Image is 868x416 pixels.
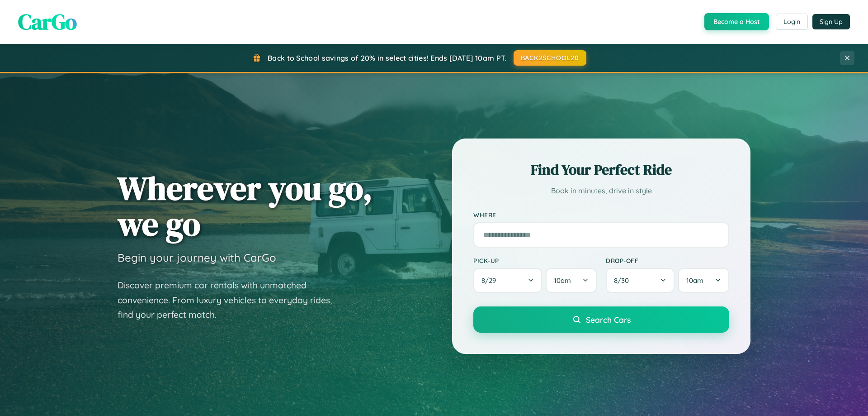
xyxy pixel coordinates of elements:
button: 10am [546,268,597,293]
button: Search Cars [473,306,729,333]
span: 10am [554,276,571,285]
span: Back to School savings of 20% in select cities! Ends [DATE] 10am PT. [268,53,506,62]
span: Search Cars [586,315,631,325]
span: 8 / 29 [481,276,500,285]
label: Pick-up [473,257,597,264]
label: Where [473,211,729,219]
button: Become a Host [704,13,769,30]
h2: Find Your Perfect Ride [473,160,729,180]
h1: Wherever you go, we go [118,170,373,242]
span: CarGo [18,7,77,37]
span: 10am [686,276,703,285]
button: 8/30 [606,268,675,293]
p: Discover premium car rentals with unmatched convenience. From luxury vehicles to everyday rides, ... [118,278,344,322]
span: 8 / 30 [614,276,633,285]
button: Login [776,14,808,30]
button: 8/29 [473,268,542,293]
p: Book in minutes, drive in style [473,184,729,197]
label: Drop-off [606,257,729,264]
h3: Begin your journey with CarGo [118,251,276,264]
button: Sign Up [812,14,850,29]
button: BACK2SCHOOL20 [514,50,586,66]
button: 10am [678,268,729,293]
